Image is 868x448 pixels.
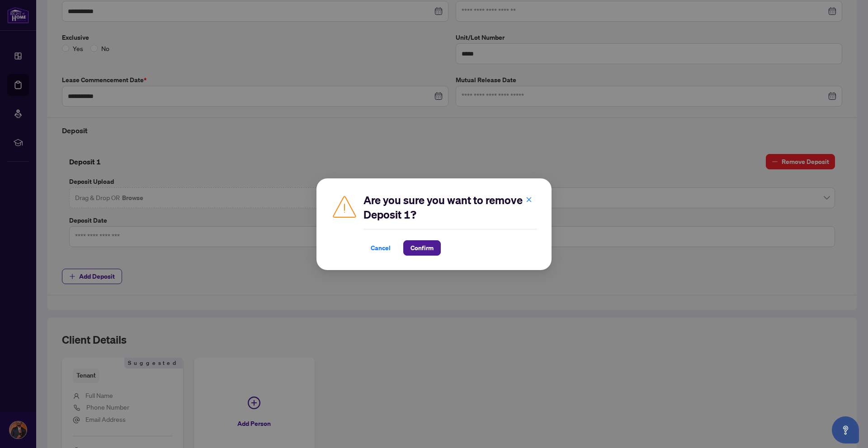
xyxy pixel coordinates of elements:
button: Open asap [832,416,859,443]
span: close [526,196,532,202]
button: Cancel [363,240,398,256]
button: Confirm [403,240,441,256]
h2: Are you sure you want to remove Deposit 1? [363,193,537,222]
span: Cancel [371,241,391,255]
img: Caution Icon [331,193,358,220]
span: Confirm [410,241,434,255]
